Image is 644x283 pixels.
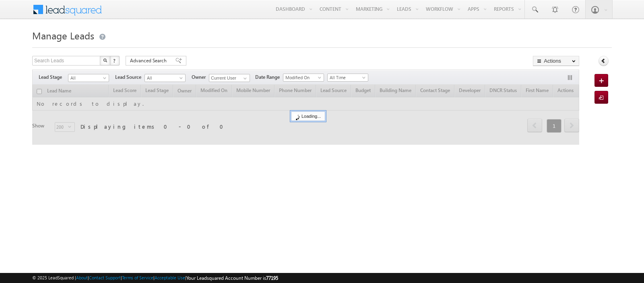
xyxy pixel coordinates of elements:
a: All [68,74,109,82]
a: Show All Items [239,74,249,82]
span: Advanced Search [130,57,169,64]
a: About [76,275,88,280]
span: Your Leadsquared Account Number is [186,275,278,281]
span: © 2025 LeadSquared | | | | | [32,274,278,282]
a: All [144,74,186,82]
a: Contact Support [89,275,121,280]
span: Lead Source [115,74,144,81]
span: Date Range [255,74,283,81]
span: All [145,74,183,82]
span: Manage Leads [32,29,94,42]
a: All Time [327,74,368,82]
span: ? [113,57,117,64]
span: All [68,74,107,82]
input: Type to Search [209,74,250,82]
a: Terms of Service [122,275,153,280]
span: All Time [328,74,366,81]
a: Modified On [283,74,324,82]
img: Search [103,58,107,62]
span: Modified On [283,74,322,81]
button: ? [110,56,120,66]
div: Loading... [291,111,325,121]
span: Lead Stage [39,74,68,81]
span: Owner [192,74,209,81]
span: 77195 [266,275,278,281]
button: Actions [533,56,579,66]
a: Acceptable Use [155,275,185,280]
